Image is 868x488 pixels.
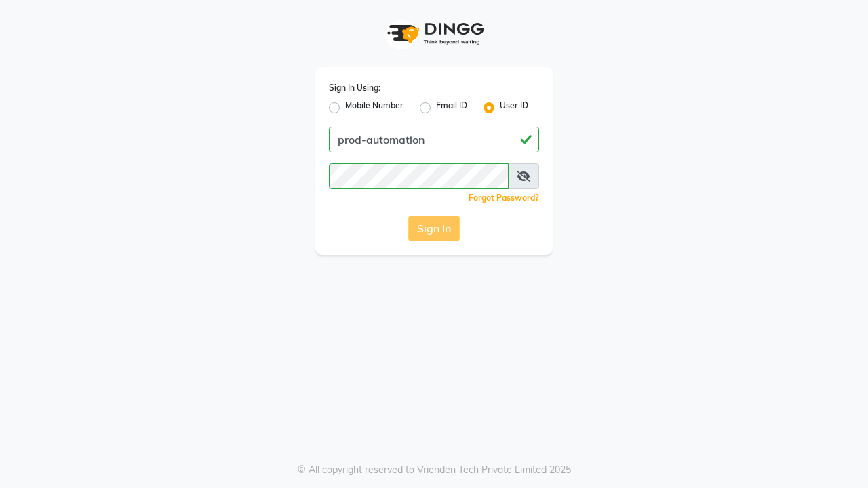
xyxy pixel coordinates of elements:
[329,127,539,152] input: Username
[329,163,509,189] input: Username
[329,82,380,94] label: Sign In Using:
[436,100,467,116] label: Email ID
[345,100,403,116] label: Mobile Number
[469,192,539,203] a: Forgot Password?
[380,14,488,54] img: logo1.svg
[500,100,528,116] label: User ID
